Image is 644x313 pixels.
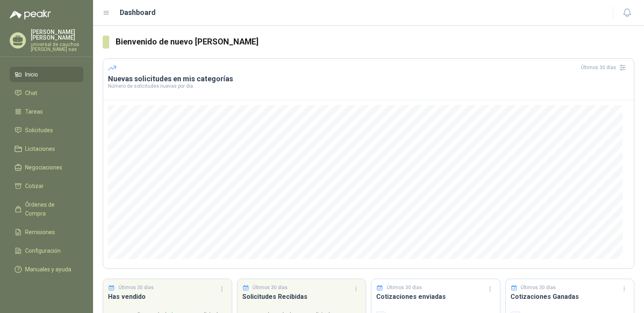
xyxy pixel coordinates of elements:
[521,284,556,292] p: Últimos 30 días
[376,292,495,302] h3: Cotizaciones enviadas
[25,144,55,153] span: Licitaciones
[10,262,83,277] a: Manuales y ayuda
[10,104,83,119] a: Tareas
[242,292,361,302] h3: Solicitudes Recibidas
[25,70,38,79] span: Inicio
[25,265,71,274] span: Manuales y ayuda
[10,243,83,258] a: Configuración
[108,292,227,302] h3: Has vendido
[511,292,629,302] h3: Cotizaciones Ganadas
[10,224,83,240] a: Remisiones
[108,74,629,84] h3: Nuevas solicitudes en mis categorías
[116,36,634,48] h3: Bienvenido de nuevo [PERSON_NAME]
[387,284,422,292] p: Últimos 30 días
[31,42,83,52] p: universal de cauchos [PERSON_NAME] sas
[25,228,55,237] span: Remisiones
[10,85,83,101] a: Chat
[10,178,83,194] a: Cotizar
[10,160,83,175] a: Negociaciones
[25,200,76,218] span: Órdenes de Compra
[10,141,83,156] a: Licitaciones
[108,84,629,89] p: Número de solicitudes nuevas por día
[10,67,83,82] a: Inicio
[25,163,62,172] span: Negociaciones
[25,126,53,135] span: Solicitudes
[25,246,61,255] span: Configuración
[25,182,44,190] span: Cotizar
[119,284,154,292] p: Últimos 30 días
[31,29,83,40] p: [PERSON_NAME] [PERSON_NAME]
[25,89,37,97] span: Chat
[120,7,156,18] h1: Dashboard
[25,107,43,116] span: Tareas
[10,123,83,138] a: Solicitudes
[252,284,288,292] p: Últimos 30 días
[581,61,629,74] div: Últimos 30 días
[10,197,83,221] a: Órdenes de Compra
[10,10,51,19] img: Logo peakr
